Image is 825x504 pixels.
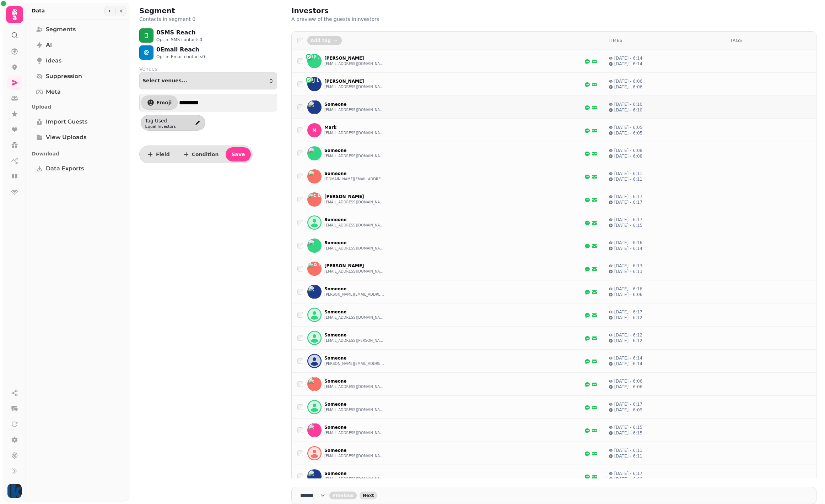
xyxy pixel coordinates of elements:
[145,117,188,124] span: Tag used
[324,332,385,338] p: Someone
[32,161,124,176] a: Data Exports
[614,355,643,361] p: [DATE] - 6:14
[614,407,643,413] p: [DATE] - 6:09
[360,492,377,499] button: next
[324,378,385,384] p: Someone
[308,147,321,160] img: aHR0cHM6Ly93d3cuZ3JhdmF0YXIuY29tL2F2YXRhci9kOWE5ZDI3NGJhNWI4MDc3MjFmYzM3NjZhMjkyZTNkOD9zPTE1MCZkP...
[192,152,219,157] span: Condition
[324,269,385,274] button: [EMAIL_ADDRESS][DOMAIN_NAME]
[614,199,643,205] p: [DATE] - 6:17
[609,38,719,43] div: Times
[324,55,385,61] p: [PERSON_NAME]
[142,78,187,84] span: Select venues...
[46,25,76,34] span: Segments
[32,115,124,129] a: Import Guests
[324,240,385,246] p: Someone
[46,164,84,173] span: Data Exports
[614,107,643,113] p: [DATE] - 6:10
[6,484,23,498] button: User avatar
[32,54,124,68] a: Ideas
[614,84,643,90] p: [DATE] - 6:06
[324,194,385,199] p: [PERSON_NAME]
[614,315,643,321] p: [DATE] - 6:12
[156,100,172,105] span: Emoji
[291,487,816,504] nav: Pagination
[141,147,176,161] button: Field
[32,7,45,14] h2: Data
[46,88,61,96] span: Meta
[363,493,374,498] span: Next
[614,263,643,269] p: [DATE] - 6:13
[324,102,385,107] p: Someone
[324,471,385,476] p: Someone
[614,240,643,246] p: [DATE] - 6:16
[156,152,170,157] span: Field
[156,45,205,54] p: 0 Email Reach
[324,424,385,430] p: Someone
[141,95,178,110] button: Emoji
[614,309,643,315] p: [DATE] - 6:17
[324,292,385,297] button: [PERSON_NAME][EMAIL_ADDRESS][PERSON_NAME][DOMAIN_NAME]
[614,292,643,297] p: [DATE] - 6:06
[308,470,321,483] img: aHR0cHM6Ly93d3cuZ3JhdmF0YXIuY29tL2F2YXRhci85NDQ1NGUzZDBkODQ4NmM2YzVhZGEwYzc0NTRkNzAwZD9zPTE1MCZkP...
[324,384,385,390] button: [EMAIL_ADDRESS][DOMAIN_NAME]
[324,355,385,361] p: Someone
[156,54,205,60] p: Opt-in Email contacts 0
[324,448,385,453] p: Someone
[46,133,86,142] span: View Uploads
[614,338,643,344] p: [DATE] - 6:12
[324,84,385,90] button: [EMAIL_ADDRESS][DOMAIN_NAME]
[614,102,643,107] p: [DATE] - 6:10
[291,6,428,16] h2: Investors
[32,100,124,113] p: Upload
[226,147,250,161] button: Save
[614,194,643,199] p: [DATE] - 6:17
[614,125,643,130] p: [DATE] - 6:05
[324,453,385,459] button: [EMAIL_ADDRESS][DOMAIN_NAME]
[308,285,321,298] img: aHR0cHM6Ly93d3cuZ3JhdmF0YXIuY29tL2F2YXRhci8xZWEzMjk4NmU0NTlkNGM1YzdhMjlkMzI5NDgwYjFkYj9zPTE1MCZkP...
[614,332,643,338] p: [DATE] - 6:12
[614,217,643,223] p: [DATE] - 6:17
[291,16,473,23] p: A preview of the guests in Investors
[324,153,385,159] button: [EMAIL_ADDRESS][DOMAIN_NAME]
[614,453,643,459] p: [DATE] - 6:11
[614,130,643,136] p: [DATE] - 6:05
[614,148,643,153] p: [DATE] - 6:08
[231,152,245,157] span: Save
[614,223,643,228] p: [DATE] - 6:15
[46,56,61,65] span: Ideas
[614,171,643,176] p: [DATE] - 6:11
[32,22,124,37] a: Segments
[307,36,342,45] button: Add tag
[32,147,124,160] p: Download
[308,377,321,391] img: aHR0cHM6Ly93d3cuZ3JhdmF0YXIuY29tL2F2YXRhci83MGIxODIxZDRmYWRhOWYxMzgyOTIxNmE5Y2FjZWJlOT9zPTE1MCZkP...
[324,171,385,176] p: Someone
[614,286,643,292] p: [DATE] - 6:16
[308,170,321,183] img: aHR0cHM6Ly93d3cuZ3JhdmF0YXIuY29tL2F2YXRhci9jNDgxMDQ0MzY1MDFiMDMyMzg3NTFmY2E0MjFhYWExMD9zPTE1MCZkP...
[46,117,87,126] span: Import Guests
[324,217,385,223] p: Someone
[324,246,385,251] button: [EMAIL_ADDRESS][DOMAIN_NAME]
[614,430,643,436] p: [DATE] - 6:15
[329,492,357,499] button: back
[312,128,317,133] span: M
[324,476,385,482] button: [EMAIL_ADDRESS][DOMAIN_NAME]
[32,85,124,99] a: Meta
[145,125,188,128] span: Equal Investors
[614,361,643,367] p: [DATE] - 6:14
[139,16,195,23] p: Contacts in segment 0
[614,246,643,251] p: [DATE] - 6:14
[324,286,385,292] p: Someone
[324,125,385,130] p: Mark
[26,20,129,501] nav: Tabs
[308,423,321,437] img: aHR0cHM6Ly93d3cuZ3JhdmF0YXIuY29tL2F2YXRhci9hYmE4Njg4MDYxMDBiYTgwMjhhYjA5YTAxN2U5YjNiND9zPTE1MCZkP...
[177,147,225,161] button: Condition
[614,476,643,482] p: [DATE] - 6:06
[324,361,385,367] button: [PERSON_NAME][EMAIL_ADDRESS][DOMAIN_NAME]
[139,72,277,89] button: Select venues...
[614,55,643,61] p: [DATE] - 6:14
[324,199,385,205] button: [EMAIL_ADDRESS][DOMAIN_NAME]
[614,176,643,182] p: [DATE] - 6:11
[614,269,643,274] p: [DATE] - 6:13
[46,41,52,49] span: AI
